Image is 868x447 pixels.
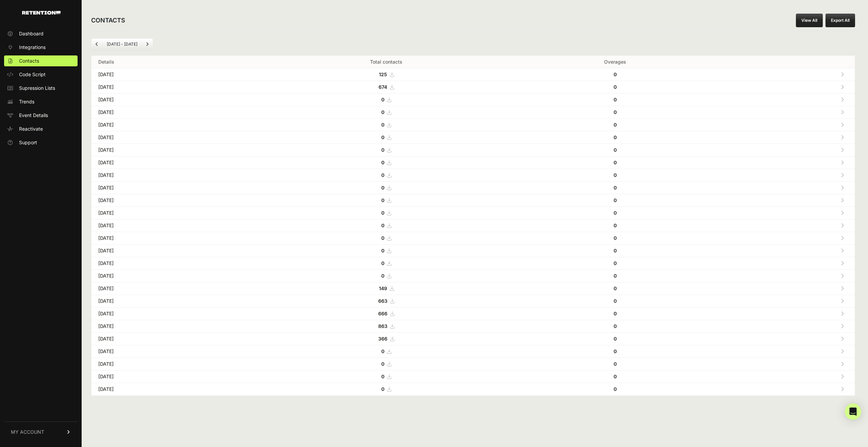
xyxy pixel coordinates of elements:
[381,222,384,228] strong: 0
[614,298,617,304] strong: 0
[381,109,384,115] strong: 0
[19,98,34,105] span: Trends
[614,374,617,379] strong: 0
[91,156,257,169] td: [DATE]
[378,311,387,316] strong: 666
[796,14,823,27] a: View All
[91,232,257,245] td: [DATE]
[381,374,384,379] strong: 0
[378,323,387,329] strong: 863
[614,172,617,178] strong: 0
[378,311,394,316] a: 666
[614,147,617,153] strong: 0
[91,320,257,333] td: [DATE]
[91,207,257,219] td: [DATE]
[381,122,384,128] strong: 0
[4,69,78,80] a: Code Script
[91,282,257,295] td: [DATE]
[378,336,394,342] a: 366
[845,403,861,420] div: Open Intercom Messenger
[614,361,617,367] strong: 0
[381,260,384,266] strong: 0
[19,57,39,64] span: Contacts
[614,122,617,128] strong: 0
[378,336,387,342] strong: 366
[381,160,384,165] strong: 0
[91,333,257,345] td: [DATE]
[381,210,384,216] strong: 0
[19,30,44,37] span: Dashboard
[19,112,48,119] span: Event Details
[614,109,617,115] strong: 0
[825,14,855,27] button: Export All
[614,323,617,329] strong: 0
[381,134,384,140] strong: 0
[91,245,257,257] td: [DATE]
[91,131,257,144] td: [DATE]
[614,97,617,102] strong: 0
[11,429,44,435] span: MY ACCOUNT
[378,298,387,304] strong: 663
[614,248,617,253] strong: 0
[381,361,384,367] strong: 0
[4,83,78,94] a: Supression Lists
[91,56,257,68] th: Details
[91,81,257,94] td: [DATE]
[91,39,102,50] a: Previous
[91,144,257,156] td: [DATE]
[378,323,394,329] a: 863
[381,235,384,241] strong: 0
[379,71,394,77] a: 125
[381,348,384,354] strong: 0
[614,210,617,216] strong: 0
[91,345,257,358] td: [DATE]
[515,56,715,68] th: Overages
[381,147,384,153] strong: 0
[91,270,257,282] td: [DATE]
[91,194,257,207] td: [DATE]
[4,42,78,53] a: Integrations
[381,248,384,253] strong: 0
[4,28,78,39] a: Dashboard
[379,285,387,291] strong: 149
[19,139,37,146] span: Support
[91,16,125,25] h2: CONTACTS
[614,160,617,165] strong: 0
[381,386,384,392] strong: 0
[91,169,257,182] td: [DATE]
[378,298,394,304] a: 663
[379,71,387,77] strong: 125
[4,123,78,134] a: Reactivate
[614,311,617,316] strong: 0
[142,39,153,50] a: Next
[381,97,384,102] strong: 0
[91,68,257,81] td: [DATE]
[91,106,257,119] td: [DATE]
[614,185,617,191] strong: 0
[4,96,78,107] a: Trends
[614,273,617,279] strong: 0
[614,84,617,90] strong: 0
[19,126,43,132] span: Reactivate
[614,386,617,392] strong: 0
[91,383,257,396] td: [DATE]
[4,55,78,66] a: Contacts
[614,71,617,77] strong: 0
[614,134,617,140] strong: 0
[19,44,46,51] span: Integrations
[4,137,78,148] a: Support
[91,119,257,131] td: [DATE]
[381,172,384,178] strong: 0
[91,308,257,320] td: [DATE]
[614,348,617,354] strong: 0
[91,358,257,370] td: [DATE]
[91,182,257,194] td: [DATE]
[91,94,257,106] td: [DATE]
[614,235,617,241] strong: 0
[4,421,78,442] a: MY ACCOUNT
[257,56,515,68] th: Total contacts
[19,85,55,92] span: Supression Lists
[22,11,61,15] img: Retention.com
[381,197,384,203] strong: 0
[381,185,384,191] strong: 0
